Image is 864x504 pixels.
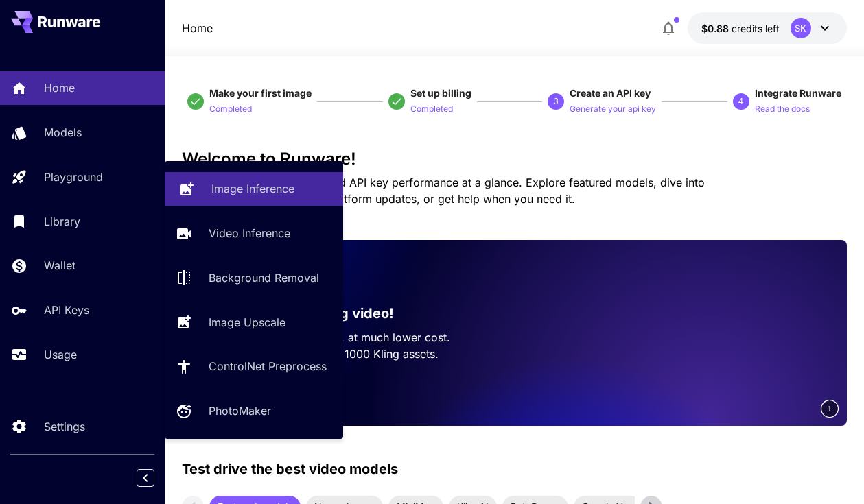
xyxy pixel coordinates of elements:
span: Check out your usage stats and API key performance at a glance. Explore featured models, dive int... [182,176,705,206]
p: Home [44,80,75,96]
p: Playground [44,169,103,185]
p: Wallet [44,257,75,274]
p: ControlNet Preprocess [209,358,327,374]
p: PhotoMaker [209,403,271,419]
span: 1 [828,403,832,413]
div: Collapse sidebar [147,466,165,490]
p: Usage [44,346,77,363]
a: Background Removal [165,261,343,295]
p: Image Upscale [209,314,285,331]
p: Generate your api key [570,103,656,116]
a: ControlNet Preprocess [165,350,343,383]
p: Completed [209,103,252,116]
h3: Welcome to Runware! [182,149,846,169]
p: Library [44,213,80,230]
span: Create an API key [570,87,651,99]
span: Integrate Runware [755,87,841,99]
p: 4 [738,95,743,108]
a: Video Inference [165,217,343,250]
div: $0.88 [701,21,780,36]
span: Make your first image [209,87,312,99]
p: Test drive the best video models [182,459,398,479]
p: Video Inference [209,225,290,241]
p: Settings [44,418,85,435]
p: Image Inference [211,180,294,197]
p: Save up to $500 for every 1000 Kling assets. [204,346,492,362]
a: PhotoMaker [165,394,343,428]
p: Read the docs [755,103,810,116]
p: Background Removal [209,269,319,286]
button: Collapse sidebar [137,469,154,487]
p: Models [44,124,82,141]
a: Image Upscale [165,305,343,339]
div: SK [791,18,811,38]
p: Completed [410,103,453,116]
nav: breadcrumb [182,20,213,36]
button: $0.88 [688,12,847,44]
span: credits left [732,23,780,34]
span: Set up billing [410,87,471,99]
p: API Keys [44,302,89,318]
span: $0.88 [701,23,732,34]
p: Run the best video models, at much lower cost. [204,329,492,346]
a: Image Inference [165,172,343,206]
p: 3 [554,95,559,108]
p: Home [182,20,213,36]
